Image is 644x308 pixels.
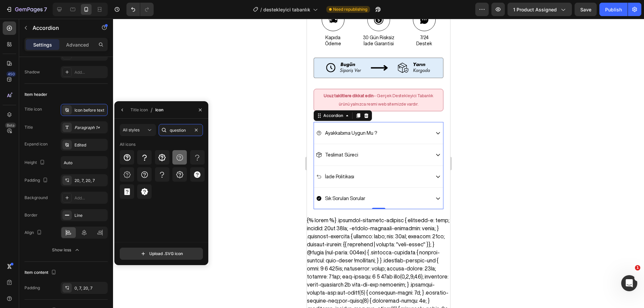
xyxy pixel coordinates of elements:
[24,195,48,201] div: Background
[580,7,591,12] span: Save
[74,125,106,131] div: Paragraph 1*
[307,19,450,308] iframe: Design area
[6,71,16,77] div: 450
[66,41,89,48] p: Advanced
[151,106,153,114] span: /
[44,5,47,13] p: 7
[120,248,203,260] button: Upload .SVG icon
[33,24,90,32] p: Accordion
[123,127,140,132] span: All styles
[24,124,33,130] div: Title
[621,275,637,291] iframe: Intercom live chat
[635,265,640,270] span: 1
[61,157,107,169] input: Auto
[74,212,106,219] div: Line
[74,69,106,75] div: Add...
[3,3,50,16] button: 7
[74,195,106,201] div: Add...
[24,268,58,277] div: Item content
[120,124,156,136] button: All styles
[52,247,80,253] div: Show less
[24,69,40,75] div: Shadow
[24,212,38,218] div: Border
[33,41,52,48] p: Settings
[155,107,163,113] div: Icon
[24,244,108,256] button: Show less
[260,6,262,13] span: /
[333,6,367,12] span: Need republishing
[74,142,106,148] div: Edited
[120,141,136,147] div: All icons
[513,6,557,13] span: 1 product assigned
[24,176,49,185] div: Padding
[5,123,16,128] div: Beta
[263,6,310,13] span: destekleyici tabanlık
[24,228,43,237] div: Align
[74,285,106,291] div: 0, 7, 20, 7
[24,285,40,291] div: Padding
[24,158,46,167] div: Height
[159,124,203,136] input: Search icon
[605,6,622,13] div: Publish
[507,3,572,16] button: 1 product assigned
[575,3,597,16] button: Save
[599,3,628,16] button: Publish
[24,141,48,147] div: Expand icon
[130,107,148,113] div: Title icon
[140,250,183,257] div: Upload .SVG icon
[24,91,47,98] div: Item header
[74,107,106,113] div: Icon before text
[126,3,154,16] div: Undo/Redo
[74,178,106,184] div: 20, 7, 20, 7
[24,106,42,112] div: Title icon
